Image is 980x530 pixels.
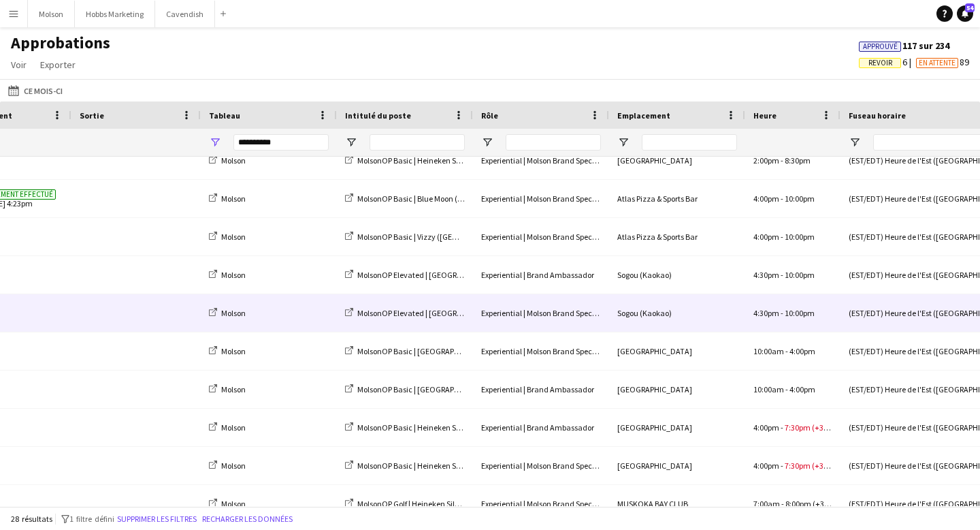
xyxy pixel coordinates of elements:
[609,180,745,217] div: Atlas Pizza & Sports Bar
[209,308,246,318] a: Molson
[345,110,411,121] span: Intitulé du poste
[69,514,114,524] span: 1 filtre défini
[345,384,652,394] a: MolsonOP Basic | [GEOGRAPHIC_DATA] ([GEOGRAPHIC_DATA], [GEOGRAPHIC_DATA])
[789,384,815,394] span: 4:00pm
[370,134,465,151] input: Intitulé du poste Entrée de filtre
[753,422,779,433] span: 4:00pm
[345,422,631,433] a: MolsonOP Basic | Heineken Silver ([GEOGRAPHIC_DATA], [GEOGRAPHIC_DATA])
[849,136,861,149] button: Ouvrir le menu de filtre
[785,232,815,242] span: 10:00pm
[11,59,27,71] span: Voir
[357,308,664,318] span: MolsonOP Elevated | [GEOGRAPHIC_DATA] ([GEOGRAPHIC_DATA], [GEOGRAPHIC_DATA])
[789,346,815,356] span: 4:00pm
[753,110,777,121] span: Heure
[209,110,240,121] span: Tableau
[473,332,609,370] div: Experiential | Molson Brand Specialist
[345,270,664,280] a: MolsonOP Elevated | [GEOGRAPHIC_DATA] ([GEOGRAPHIC_DATA], [GEOGRAPHIC_DATA])
[209,232,246,242] a: Molson
[75,1,155,27] button: Hobbs Marketing
[221,346,246,356] span: Molson
[473,294,609,332] div: Experiential | Molson Brand Specialist
[357,155,589,166] span: MolsonOP Basic | Heineken Silver (Kitchener, [GEOGRAPHIC_DATA])
[781,308,783,318] span: -
[785,270,815,280] span: 10:00pm
[812,461,838,471] span: (+30m)
[617,136,630,149] button: Ouvrir le menu de filtre
[753,346,784,356] span: 10:00am
[781,461,783,471] span: -
[785,155,811,166] span: 8:30pm
[209,461,246,471] a: Molson
[785,346,788,356] span: -
[473,256,609,294] div: Experiential | Brand Ambassador
[473,409,609,446] div: Experiential | Brand Ambassador
[916,56,969,68] span: 89
[357,193,613,204] span: MolsonOP Basic | Blue Moon ([GEOGRAPHIC_DATA], [GEOGRAPHIC_DATA])
[859,56,916,68] span: 6
[753,270,779,280] span: 4:30pm
[785,308,815,318] span: 10:00pm
[868,59,892,67] span: Revoir
[473,447,609,484] div: Experiential | Molson Brand Specialist
[473,485,609,523] div: Experiential | Molson Brand Specialist
[345,461,631,471] a: MolsonOP Basic | Heineken Silver ([GEOGRAPHIC_DATA], [GEOGRAPHIC_DATA])
[609,332,745,370] div: [GEOGRAPHIC_DATA]
[753,155,779,166] span: 2:00pm
[753,232,779,242] span: 4:00pm
[357,422,631,433] span: MolsonOP Basic | Heineken Silver ([GEOGRAPHIC_DATA], [GEOGRAPHIC_DATA])
[753,461,779,471] span: 4:00pm
[863,42,898,51] span: Approuvé
[609,447,745,484] div: [GEOGRAPHIC_DATA]
[849,110,906,121] span: Fuseau horaire
[609,371,745,408] div: [GEOGRAPHIC_DATA]
[221,384,246,394] span: Molson
[753,193,779,204] span: 4:00pm
[345,155,589,166] a: MolsonOP Basic | Heineken Silver (Kitchener, [GEOGRAPHIC_DATA])
[609,294,745,332] div: Sogou (Kaokao)
[345,232,595,242] a: MolsonOP Basic | Vizzy ([GEOGRAPHIC_DATA], [GEOGRAPHIC_DATA])
[209,270,246,280] a: Molson
[781,422,783,433] span: -
[481,136,493,149] button: Ouvrir le menu de filtre
[221,155,246,166] span: Molson
[859,40,949,52] span: 117 sur 234
[473,371,609,408] div: Experiential | Brand Ambassador
[473,218,609,255] div: Experiential | Molson Brand Specialist
[753,308,779,318] span: 4:30pm
[609,218,745,255] div: Atlas Pizza & Sports Bar
[781,155,783,166] span: -
[345,346,652,356] a: MolsonOP Basic | [GEOGRAPHIC_DATA] ([GEOGRAPHIC_DATA], [GEOGRAPHIC_DATA])
[781,193,783,204] span: -
[617,110,670,121] span: Emplacement
[781,232,783,242] span: -
[812,422,838,433] span: (+30m)
[919,59,955,67] span: En attente
[481,110,498,121] span: Rôle
[609,485,745,523] div: MUSKOKA BAY CLUB
[357,461,631,471] span: MolsonOP Basic | Heineken Silver ([GEOGRAPHIC_DATA], [GEOGRAPHIC_DATA])
[80,110,104,121] span: Sortie
[114,512,199,527] button: Supprimer les filtres
[506,134,601,151] input: Rôle Entrée de filtre
[957,5,973,22] a: 54
[345,308,664,318] a: MolsonOP Elevated | [GEOGRAPHIC_DATA] ([GEOGRAPHIC_DATA], [GEOGRAPHIC_DATA])
[28,1,75,27] button: Molson
[199,512,295,527] button: Recharger les données
[221,232,246,242] span: Molson
[609,409,745,446] div: [GEOGRAPHIC_DATA]
[357,270,664,280] span: MolsonOP Elevated | [GEOGRAPHIC_DATA] ([GEOGRAPHIC_DATA], [GEOGRAPHIC_DATA])
[209,384,246,394] a: Molson
[221,270,246,280] span: Molson
[609,142,745,179] div: [GEOGRAPHIC_DATA]
[209,422,246,433] a: Molson
[785,422,811,433] span: 7:30pm
[221,461,246,471] span: Molson
[221,193,246,204] span: Molson
[155,1,215,27] button: Cavendish
[209,136,221,149] button: Ouvrir le menu de filtre
[209,346,246,356] a: Molson
[609,256,745,294] div: Sogou (Kaokao)
[781,270,783,280] span: -
[785,193,815,204] span: 10:00pm
[965,3,975,12] span: 54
